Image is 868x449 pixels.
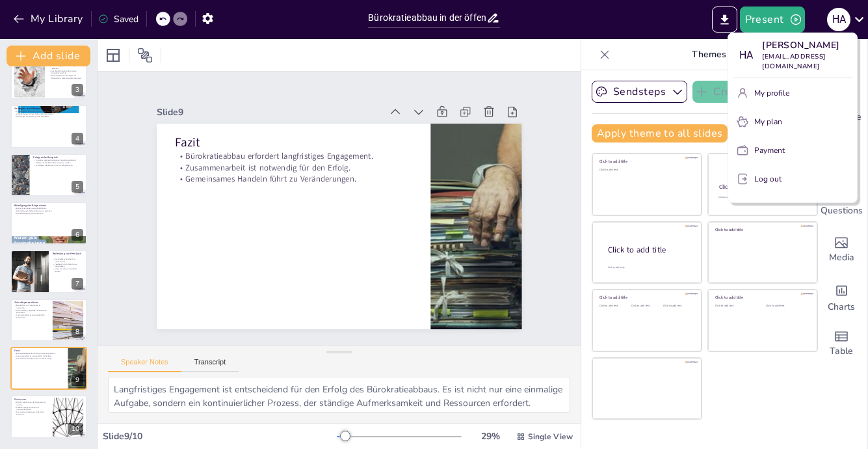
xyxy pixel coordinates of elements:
[754,173,782,185] p: Log out
[733,140,852,161] button: Payment
[754,87,789,99] p: My profile
[754,116,782,128] p: My plan
[733,111,852,132] button: My plan
[762,38,852,52] p: [PERSON_NAME]
[733,44,757,67] div: H A
[754,144,785,156] p: Payment
[733,169,852,189] button: Log out
[762,52,852,72] p: [EMAIL_ADDRESS][DOMAIN_NAME]
[733,83,852,103] button: My profile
